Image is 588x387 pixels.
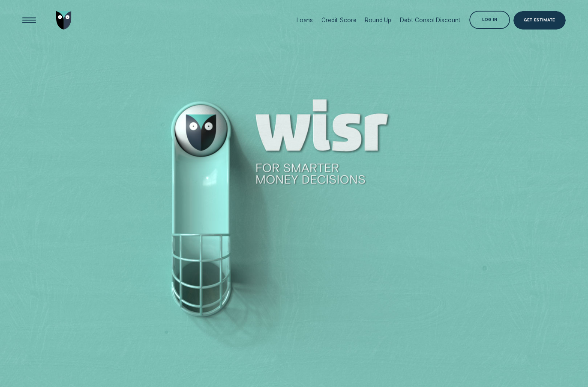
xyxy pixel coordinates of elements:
[321,17,356,24] div: Credit Score
[297,17,313,24] div: Loans
[469,11,510,29] button: Log in
[20,11,39,30] button: Open Menu
[400,17,461,24] div: Debt Consol Discount
[56,11,72,30] img: Wisr
[513,11,565,30] a: Get Estimate
[365,17,391,24] div: Round Up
